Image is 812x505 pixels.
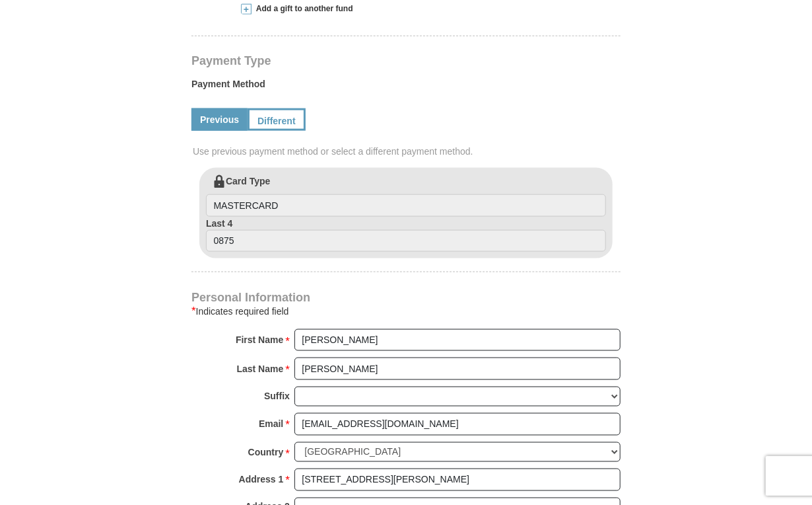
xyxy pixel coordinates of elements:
[206,175,606,217] label: Card Type
[191,303,621,319] div: Indicates required field
[191,108,248,131] a: Previous
[206,194,606,217] input: Card Type
[259,415,283,434] strong: Email
[236,330,283,349] strong: First Name
[237,360,284,378] strong: Last Name
[193,145,622,158] span: Use previous payment method or select a different payment method.
[191,77,621,97] label: Payment Method
[248,108,306,131] a: Different
[248,444,284,462] strong: Country
[191,56,621,66] h4: Payment Type
[191,292,621,303] h4: Personal Information
[264,387,290,405] strong: Suffix
[252,3,353,15] span: Add a gift to another fund
[206,217,606,252] label: Last 4
[206,230,606,252] input: Last 4
[239,471,284,489] strong: Address 1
